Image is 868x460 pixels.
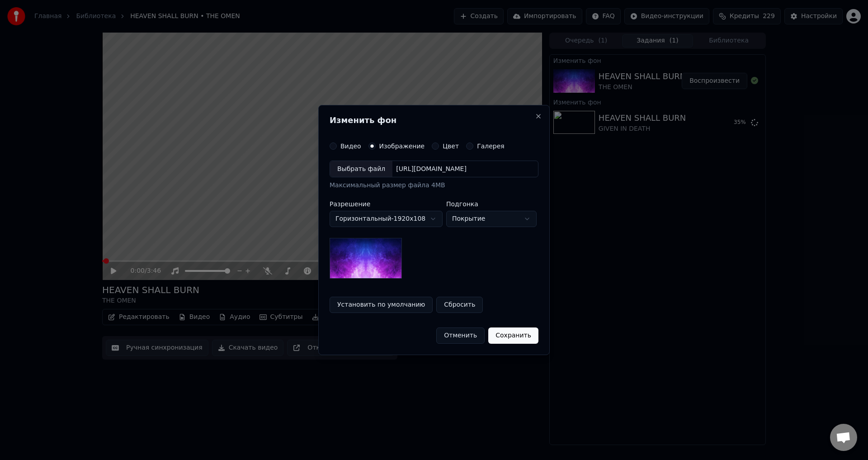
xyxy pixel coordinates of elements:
[392,165,470,174] div: [URL][DOMAIN_NAME]
[379,143,425,149] label: Изображение
[443,143,459,149] label: Цвет
[436,327,485,344] button: Отменить
[340,143,361,149] label: Видео
[330,161,392,177] div: Выбрать файл
[477,143,505,149] label: Галерея
[330,201,443,207] label: Разрешение
[330,297,433,313] button: Установить по умолчанию
[446,201,537,207] label: Подгонка
[330,181,538,190] div: Максимальный размер файла 4MB
[330,116,538,124] h2: Изменить фон
[488,327,538,344] button: Сохранить
[436,297,483,313] button: Сбросить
